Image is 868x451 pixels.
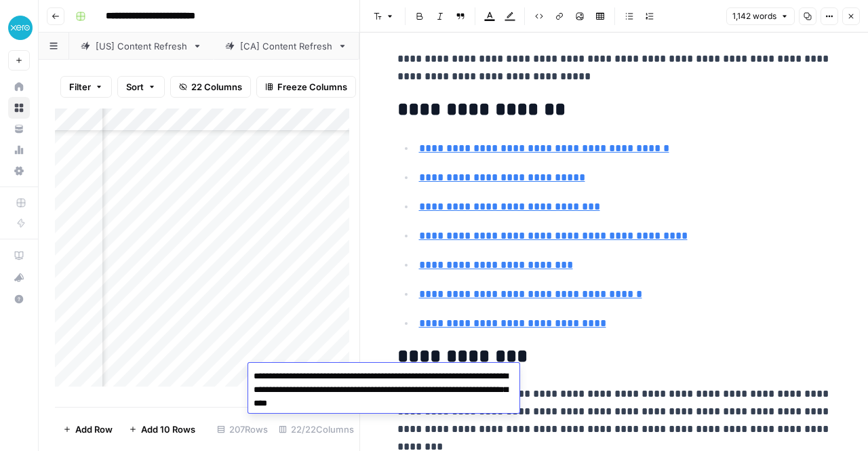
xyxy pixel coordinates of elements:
img: XeroOps Logo [8,16,33,40]
button: Freeze Columns [256,76,356,98]
button: Add Row [55,418,121,440]
button: Sort [117,76,165,98]
button: Workspace: XeroOps [8,11,30,45]
span: Add Row [75,423,113,436]
button: 1,142 words [726,7,795,25]
a: Browse [8,97,30,119]
div: [US] Content Refresh [96,39,187,53]
a: AirOps Academy [8,245,30,267]
span: Sort [126,80,144,94]
a: [CA] Content Refresh [214,33,359,60]
a: Settings [8,160,30,182]
button: What's new? [8,267,30,288]
button: Help + Support [8,288,30,310]
a: Your Data [8,118,30,140]
div: What's new? [9,267,29,288]
span: 22 Columns [191,80,242,94]
div: [CA] Content Refresh [240,39,332,53]
a: [US] Content Refresh [69,33,214,60]
span: Filter [69,80,91,94]
div: 22/22 Columns [273,418,359,440]
button: Filter [60,76,112,98]
button: Add 10 Rows [121,418,203,440]
span: Add 10 Rows [141,423,195,436]
button: 22 Columns [170,76,251,98]
span: Freeze Columns [277,80,347,94]
span: 1,142 words [732,10,776,22]
a: Usage [8,139,30,161]
a: Home [8,76,30,98]
div: 207 Rows [212,418,273,440]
